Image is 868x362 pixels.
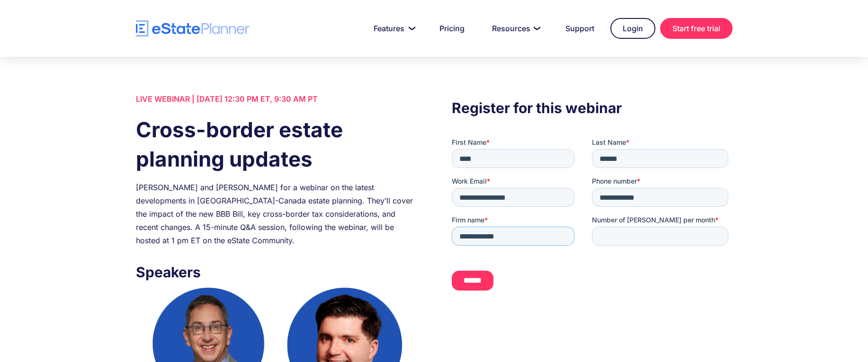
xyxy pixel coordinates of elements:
iframe: Form 0 [452,138,732,299]
a: Features [362,19,423,38]
a: Pricing [428,19,476,38]
a: home [136,20,250,37]
h3: Register for this webinar [452,97,732,119]
div: [PERSON_NAME] and [PERSON_NAME] for a webinar on the latest developments in [GEOGRAPHIC_DATA]-Can... [136,181,416,247]
a: Login [610,18,655,39]
h3: Speakers [136,261,416,283]
a: Resources [481,19,549,38]
a: Support [554,19,606,38]
div: LIVE WEBINAR | [DATE] 12:30 PM ET, 9:30 AM PT [136,92,416,106]
a: Start free trial [660,18,733,39]
h1: Cross-border estate planning updates [136,115,416,174]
